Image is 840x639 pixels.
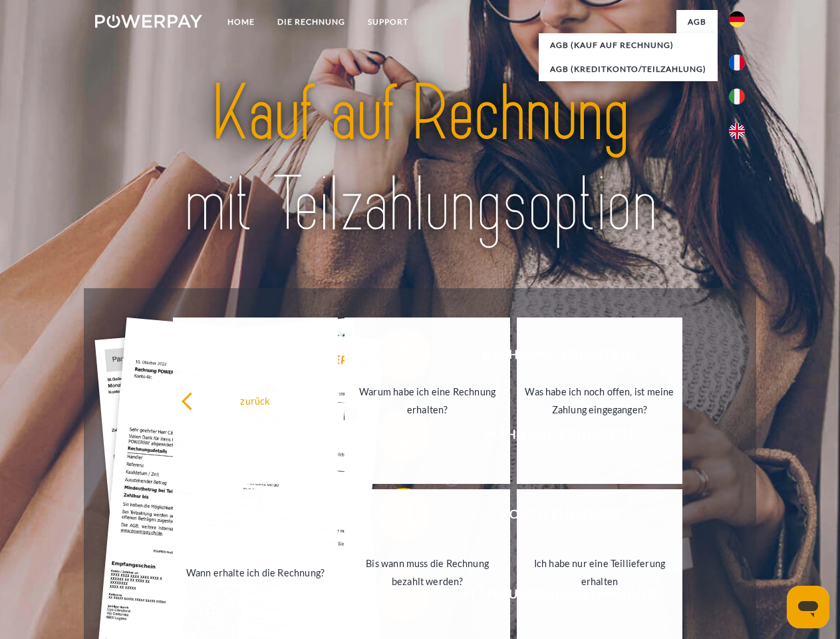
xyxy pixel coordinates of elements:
a: AGB (Kauf auf Rechnung) [539,33,718,57]
img: title-powerpay_de.svg [127,64,713,255]
div: zurück [181,391,331,409]
img: logo-powerpay-white.svg [95,15,202,28]
div: Warum habe ich eine Rechnung erhalten? [352,383,502,419]
div: Was habe ich noch offen, ist meine Zahlung eingegangen? [525,383,674,419]
a: AGB (Kreditkonto/Teilzahlung) [539,57,718,81]
img: fr [729,55,745,71]
img: en [729,123,745,139]
a: agb [676,10,718,34]
a: SUPPORT [356,10,420,34]
div: Bis wann muss die Rechnung bezahlt werden? [352,554,502,590]
img: it [729,89,745,105]
div: Wann erhalte ich die Rechnung? [181,563,331,581]
iframe: Schaltfläche zum Öffnen des Messaging-Fensters [787,586,829,628]
a: DIE RECHNUNG [266,10,356,34]
img: de [729,11,745,27]
a: Was habe ich noch offen, ist meine Zahlung eingegangen? [517,318,682,484]
a: Home [216,10,266,34]
div: Ich habe nur eine Teillieferung erhalten [525,554,674,590]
